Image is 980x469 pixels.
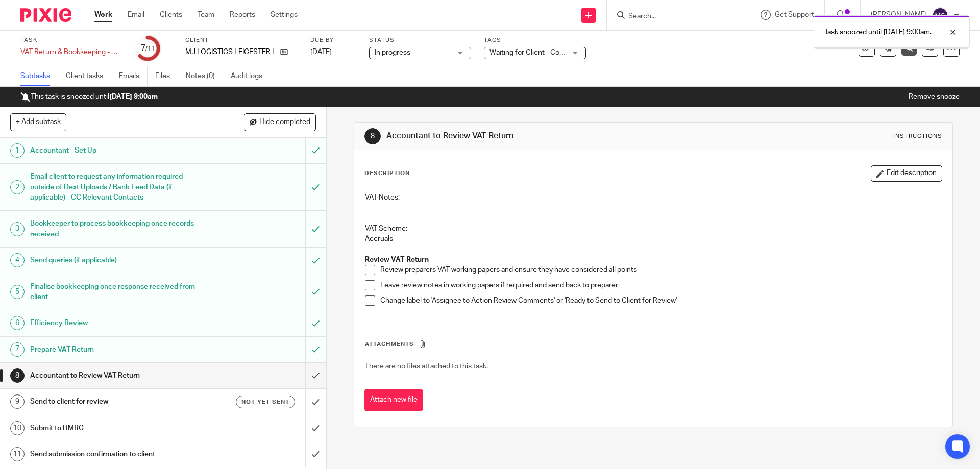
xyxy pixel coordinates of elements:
div: 3 [10,222,24,236]
p: Description [364,169,410,178]
span: Waiting for Client - Complete Task [489,49,597,56]
h1: Bookkeeper to process bookkeeping once records received [30,216,207,242]
span: Not yet sent [241,398,289,406]
h1: Submit to HMRC [30,421,207,436]
div: 6 [10,316,24,330]
div: 8 [10,368,24,383]
button: Attach new file [364,389,423,412]
a: Client tasks [66,66,111,86]
div: 8 [364,128,381,144]
h1: Accountant to Review VAT Return [386,131,675,141]
div: 2 [10,180,24,194]
h1: Finalise bookkeeping once response received from client [30,279,207,305]
label: Tags [484,36,586,44]
a: Clients [160,10,182,20]
a: Files [155,66,178,86]
div: VAT Return & Bookkeeping - Quarterly - [DATE] - [DATE] [20,47,122,57]
div: 9 [10,394,24,409]
button: Edit description [871,165,942,182]
a: Reports [230,10,255,20]
h1: Accountant - Set Up [30,143,207,158]
img: Pixie [20,8,71,22]
p: Review preparers VAT working papers and ensure they have considered all points [380,265,941,275]
div: 5 [10,285,24,299]
p: Change label to 'Assignee to Action Review Comments' or 'Ready to Send to Client for Review' [380,295,941,306]
p: VAT Notes: [365,192,941,203]
h1: Send submission confirmation to client [30,447,207,462]
h1: Efficiency Review [30,315,207,331]
p: Accruals [365,234,941,244]
a: Work [94,10,112,20]
a: Settings [271,10,298,20]
div: 11 [10,447,24,461]
a: Emails [119,66,148,86]
strong: Review VAT Return [365,256,429,263]
button: + Add subtask [10,113,66,131]
img: svg%3E [932,7,948,23]
label: Status [369,36,471,44]
p: Leave review notes in working papers if required and send back to preparer [380,280,941,290]
p: Task snoozed until [DATE] 9:00am. [824,27,932,37]
span: Attachments [365,341,414,347]
a: Team [198,10,214,20]
div: 10 [10,421,24,435]
span: [DATE] [310,48,332,56]
div: 7 [141,42,155,54]
a: Notes (0) [186,66,223,86]
div: 1 [10,143,24,158]
b: [DATE] 9:00am [109,93,158,101]
div: 7 [10,342,24,357]
label: Task [20,36,122,44]
a: Subtasks [20,66,58,86]
h1: Prepare VAT Return [30,342,207,357]
div: 4 [10,253,24,267]
span: In progress [375,49,410,56]
h1: Send queries (if applicable) [30,253,207,268]
a: Audit logs [231,66,270,86]
span: There are no files attached to this task. [365,363,488,370]
p: VAT Scheme: [365,224,941,234]
a: Email [128,10,144,20]
label: Client [185,36,298,44]
small: /11 [145,46,155,52]
button: Hide completed [244,113,316,131]
label: Due by [310,36,356,44]
h1: Accountant to Review VAT Return [30,368,207,383]
p: MJ LOGISTICS LEICESTER LTD [185,47,275,57]
h1: Send to client for review [30,394,207,409]
p: This task is snoozed until [20,92,158,102]
div: VAT Return &amp; Bookkeeping - Quarterly - April - June, 2025 [20,47,122,57]
span: Hide completed [259,118,310,127]
h1: Email client to request any information required outside of Dext Uploads / Bank Feed Data (if app... [30,169,207,205]
a: Remove snooze [909,93,960,101]
div: Instructions [893,132,942,140]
